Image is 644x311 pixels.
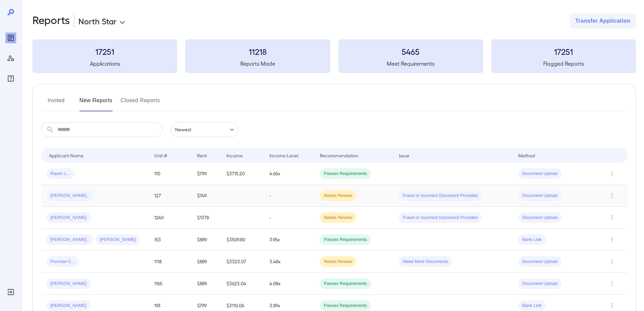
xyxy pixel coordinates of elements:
span: Needs Review [320,259,356,265]
span: Document Upload [518,215,562,221]
span: Passes Requirements [320,171,371,177]
div: FAQ [5,73,16,84]
span: Raven L... [46,171,74,177]
div: Recommendation [320,151,358,159]
button: Row Actions [606,234,617,245]
span: Bank Link [518,237,546,243]
div: Manage Users [5,53,16,64]
span: Passes Requirements [320,281,371,287]
td: 1240 [149,207,192,229]
button: New Reports [79,95,113,111]
button: Row Actions [606,212,617,223]
div: Method [518,151,535,159]
div: Issue [399,151,410,159]
h5: Meet Requirements [338,60,483,68]
span: [PERSON_NAME] [46,281,91,287]
div: Log Out [5,287,16,297]
h3: 17251 [491,46,636,57]
span: Passes Requirements [320,303,371,309]
span: Document Upload [518,193,562,199]
span: Bank Link [518,303,546,309]
div: Unit # [154,151,167,159]
span: Needs Review [320,193,356,199]
td: $3715.20 [221,163,264,185]
span: [PERSON_NAME].. [46,193,93,199]
td: $3623.04 [221,273,264,295]
button: Transfer Application [570,14,636,28]
h3: 5465 [338,46,483,57]
div: Income Level [269,151,298,159]
span: [PERSON_NAME] [46,215,91,221]
span: [PERSON_NAME].. [46,237,93,243]
div: Applicant Name [49,151,84,159]
span: Passes Requirements [320,237,371,243]
td: $3509.80 [221,229,264,251]
summary: 17251Applications11218Reports Made5465Meet Requirements17251Flagged Reports [32,39,636,73]
div: Newest [171,122,238,137]
td: 110 [149,163,192,185]
h3: 17251 [32,46,177,57]
span: [PERSON_NAME] [46,303,91,309]
td: 4.08x [264,273,314,295]
h2: Reports [32,14,70,28]
button: Row Actions [606,300,617,311]
span: Document Upload [518,171,562,177]
td: $889 [192,251,221,273]
span: Porchae C... [46,259,79,265]
h5: Reports Made [185,60,330,68]
h5: Applications [32,60,177,68]
td: 3.95x [264,229,314,251]
td: $749 [192,185,221,207]
span: Document Upload [518,259,562,265]
td: $889 [192,273,221,295]
td: $889 [192,229,221,251]
button: Invited [41,95,71,111]
div: Income [226,151,243,159]
span: Fraud or Incorrect Document Provided [399,215,482,221]
p: North Star [78,16,117,26]
td: 4.65x [264,163,314,185]
td: - [264,207,314,229]
span: Needs Review [320,215,356,221]
td: $3323.07 [221,251,264,273]
div: Reports [5,32,16,43]
button: Row Actions [606,278,617,289]
td: - [264,185,314,207]
h3: 11218 [185,46,330,57]
td: 1165 [149,273,192,295]
td: 3.48x [264,251,314,273]
button: Closed Reports [121,95,160,111]
button: Row Actions [606,256,617,267]
h5: Flagged Reports [491,60,636,68]
div: Rent [197,151,208,159]
td: 1118 [149,251,192,273]
td: 153 [149,229,192,251]
button: Row Actions [606,190,617,201]
td: 127 [149,185,192,207]
span: [PERSON_NAME] [96,237,140,243]
span: Fraud or Incorrect Document Provided [399,193,482,199]
button: Row Actions [606,168,617,179]
td: $799 [192,163,221,185]
td: $1378 [192,207,221,229]
span: Need More Documents [399,259,452,265]
span: Document Upload [518,281,562,287]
